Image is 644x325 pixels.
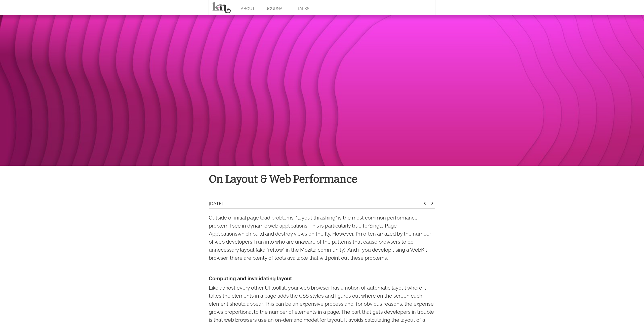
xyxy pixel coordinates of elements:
[422,200,428,206] i: keyboard_arrow_left
[209,275,435,283] h4: Computing and invalidating layout
[209,214,435,262] p: Outside of initial page load problems, “layout thrashing” is the most common performance problem ...
[429,200,435,206] i: keyboard_arrow_right
[422,202,428,207] a: keyboard_arrow_left
[209,171,435,188] h1: On Layout & Web Performance
[209,200,422,208] div: [DATE]
[429,202,435,207] a: keyboard_arrow_right
[209,223,397,237] a: Single Page Applications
